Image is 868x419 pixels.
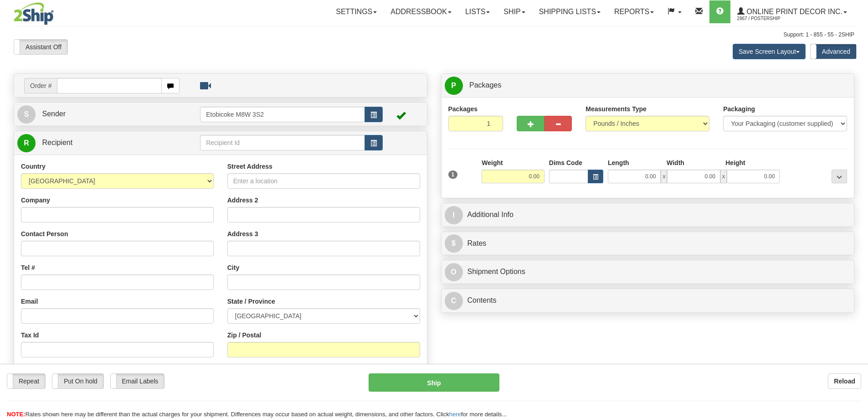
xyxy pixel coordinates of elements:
a: Shipping lists [532,0,607,23]
button: Ship [369,373,499,392]
label: Email [21,297,38,306]
label: Zip / Postal [227,331,262,340]
span: P [445,77,463,95]
a: CContents [445,291,851,310]
a: OShipment Options [445,263,851,281]
a: Lists [458,0,497,23]
label: Email Labels [111,374,164,388]
img: logo2867.jpg [14,2,54,25]
span: x [661,170,667,183]
span: Recipient [42,139,72,146]
a: R Recipient [17,134,180,152]
label: Company [21,196,50,205]
span: Order # [24,78,57,93]
a: Reports [607,0,661,23]
span: Sender [42,110,66,118]
b: Reload [834,378,855,385]
iframe: chat widget [847,163,867,256]
span: 1 [448,171,458,179]
a: here [449,411,461,418]
label: Address 2 [227,196,258,205]
a: $Rates [445,234,851,253]
input: Enter a location [227,173,420,189]
span: $ [445,234,463,253]
a: IAdditional Info [445,206,851,224]
label: State / Province [227,297,275,306]
span: R [17,134,36,152]
label: Tel # [21,263,35,272]
label: Length [608,158,629,167]
span: I [445,206,463,224]
input: Sender Id [200,107,365,122]
label: Dims Code [549,158,582,167]
label: Repeat [7,374,45,388]
span: NOTE: [7,411,25,418]
button: Save Screen Layout [733,44,806,59]
div: ... [832,170,847,183]
label: Put On hold [52,374,103,388]
span: x [720,170,727,183]
label: Street Address [227,162,272,171]
span: Packages [469,81,501,89]
label: Width [667,158,684,167]
div: Support: 1 - 855 - 55 - 2SHIP [14,31,854,39]
span: O [445,263,463,281]
input: Recipient Id [200,135,365,150]
label: Assistant Off [14,40,67,54]
label: Contact Person [21,229,68,238]
label: Packaging [723,104,755,114]
a: Settings [329,0,384,23]
label: Country [21,162,46,171]
label: Packages [448,104,478,114]
a: Ship [497,0,532,23]
a: Online Print Decor Inc. 2867 / PosterShip [730,0,854,23]
button: Reload [828,373,861,389]
a: P Packages [445,76,851,95]
label: Measurements Type [586,104,647,114]
label: Address 3 [227,229,258,238]
span: 2867 / PosterShip [737,14,806,23]
a: S Sender [17,105,200,124]
label: Height [725,158,745,167]
span: S [17,105,36,124]
span: C [445,292,463,310]
span: Online Print Decor Inc. [745,8,842,16]
a: Addressbook [384,0,458,23]
label: Weight [482,158,503,167]
label: Advanced [811,44,856,59]
label: Tax Id [21,331,39,340]
label: City [227,263,239,272]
